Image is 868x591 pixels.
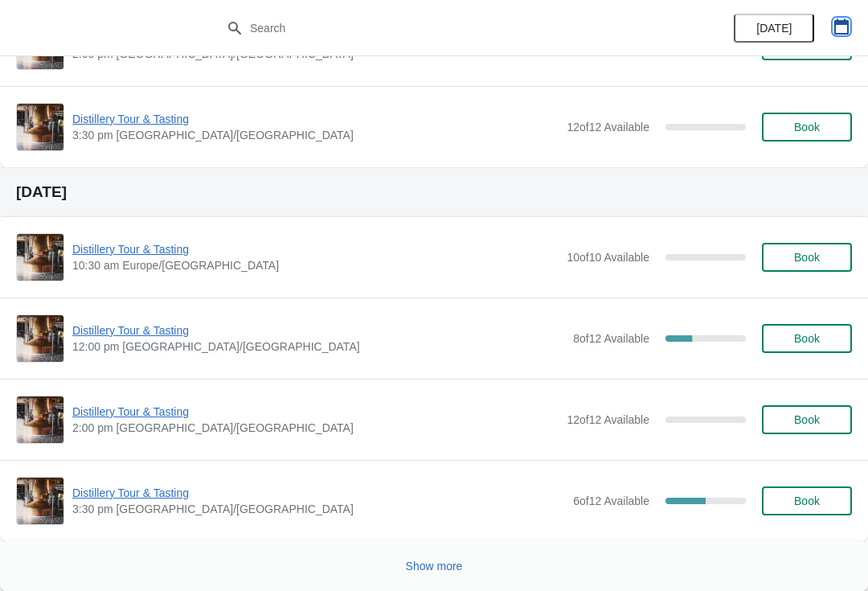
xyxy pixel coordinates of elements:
img: Distillery Tour & Tasting | | 3:30 pm Europe/London [17,478,63,524]
span: 10:30 am Europe/[GEOGRAPHIC_DATA] [72,257,559,273]
span: 12 of 12 Available [567,413,649,426]
img: Distillery Tour & Tasting | | 12:00 pm Europe/London [17,315,63,362]
span: Book [794,332,820,345]
input: Search [249,14,651,43]
img: Distillery Tour & Tasting | | 3:30 pm Europe/London [17,104,63,150]
button: Show more [399,552,469,581]
span: 3:30 pm [GEOGRAPHIC_DATA]/[GEOGRAPHIC_DATA] [72,127,559,143]
button: Book [762,113,852,142]
span: [DATE] [756,22,792,35]
button: [DATE] [734,14,814,43]
span: 12:00 pm [GEOGRAPHIC_DATA]/[GEOGRAPHIC_DATA] [72,339,565,355]
button: Book [762,405,852,434]
span: Distillery Tour & Tasting [72,485,565,501]
img: Distillery Tour & Tasting | | 10:30 am Europe/London [17,234,63,281]
span: Distillery Tour & Tasting [72,111,559,127]
button: Book [762,486,852,515]
span: Distillery Tour & Tasting [72,404,559,420]
span: Book [794,121,820,133]
span: Distillery Tour & Tasting [72,241,559,257]
img: Distillery Tour & Tasting | | 2:00 pm Europe/London [17,396,63,443]
span: Show more [406,560,463,573]
span: 8 of 12 Available [573,332,649,345]
span: Book [794,251,820,264]
span: 2:00 pm [GEOGRAPHIC_DATA]/[GEOGRAPHIC_DATA] [72,420,559,436]
h2: [DATE] [16,184,852,200]
span: 10 of 10 Available [567,251,649,264]
span: Book [794,495,820,507]
button: Book [762,324,852,353]
button: Book [762,243,852,272]
span: Distillery Tour & Tasting [72,322,565,339]
span: 6 of 12 Available [573,495,649,507]
span: 3:30 pm [GEOGRAPHIC_DATA]/[GEOGRAPHIC_DATA] [72,501,565,517]
span: Book [794,413,820,426]
span: 12 of 12 Available [567,121,649,133]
